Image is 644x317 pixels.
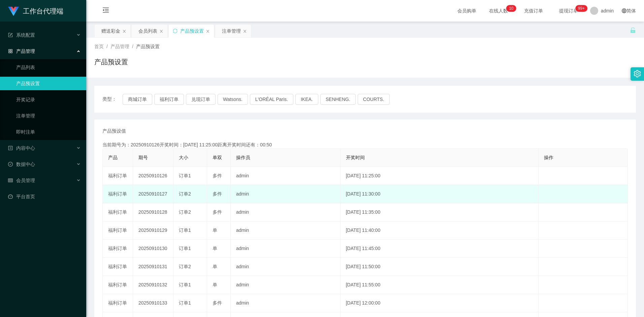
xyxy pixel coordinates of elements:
div: 会员列表 [138,25,157,37]
i: 图标: close [243,29,247,33]
i: 图标: close [206,29,210,33]
i: 图标: menu-fold [94,0,117,22]
h1: 工作台代理端 [23,0,63,22]
img: logo.9652507e.png [8,7,19,16]
td: admin [231,203,341,221]
h1: 产品预设置 [94,57,128,67]
i: 图标: form [8,33,13,37]
span: 产品管理 [110,44,129,49]
div: 赠送彩金 [101,25,120,37]
td: 20250910132 [133,276,173,294]
td: 20250910126 [133,167,173,185]
button: 兑现订单 [186,94,216,105]
span: 在线人数 [486,8,511,13]
i: 图标: sync [173,29,178,33]
td: admin [231,185,341,203]
a: 即时注单 [16,125,81,139]
span: 大小 [179,155,188,160]
a: 产品预设置 [16,77,81,90]
sup: 1144 [575,5,587,12]
a: 开奖记录 [16,93,81,106]
td: [DATE] 11:50:00 [341,258,539,276]
sup: 10 [506,5,516,12]
td: 20250910130 [133,240,173,258]
span: 多件 [213,209,222,215]
span: 订单2 [179,209,191,215]
i: 图标: global [622,8,626,13]
td: [DATE] 11:40:00 [341,221,539,240]
td: 20250910133 [133,294,173,312]
td: 福利订单 [103,294,133,312]
span: 订单2 [179,191,191,197]
td: 福利订单 [103,203,133,221]
a: 图标: dashboard平台首页 [8,190,81,203]
i: 图标: close [159,29,163,33]
span: 单 [213,246,217,251]
td: admin [231,167,341,185]
span: 订单1 [179,300,191,306]
td: admin [231,276,341,294]
i: 图标: check-circle-o [8,162,13,167]
td: 福利订单 [103,167,133,185]
span: 订单1 [179,227,191,233]
span: / [132,44,133,49]
td: 20250910127 [133,185,173,203]
i: 图标: appstore-o [8,49,13,54]
td: 20250910131 [133,258,173,276]
td: 福利订单 [103,185,133,203]
button: Watsons. [218,94,248,105]
td: [DATE] 11:25:00 [341,167,539,185]
td: 福利订单 [103,276,133,294]
button: IKEA. [295,94,318,105]
td: [DATE] 12:00:00 [341,294,539,312]
i: 图标: setting [634,70,641,77]
span: 充值订单 [521,8,546,13]
td: 福利订单 [103,258,133,276]
button: COURTS. [358,94,390,105]
span: 开奖时间 [346,155,365,160]
p: 0 [511,5,514,12]
span: 单 [213,282,217,287]
span: 操作员 [236,155,250,160]
td: 20250910128 [133,203,173,221]
td: [DATE] 11:35:00 [341,203,539,221]
td: admin [231,294,341,312]
i: 图标: profile [8,146,13,150]
span: 产品管理 [8,48,35,54]
td: 福利订单 [103,221,133,240]
td: [DATE] 11:55:00 [341,276,539,294]
span: 数据中心 [8,162,35,167]
span: 产品预设值 [102,128,126,135]
span: 操作 [544,155,553,160]
a: 产品列表 [16,61,81,74]
i: 图标: close [122,29,126,33]
span: 多件 [213,300,222,306]
i: 图标: unlock [630,27,636,33]
span: / [106,44,108,49]
td: admin [231,221,341,240]
span: 类型： [102,94,123,105]
p: 1 [509,5,511,12]
span: 订单1 [179,173,191,178]
button: L'ORÉAL Paris. [250,94,293,105]
div: 注单管理 [222,25,241,37]
td: 福利订单 [103,240,133,258]
div: 产品预设置 [180,25,204,37]
span: 会员管理 [8,178,35,183]
span: 产品 [108,155,118,160]
span: 多件 [213,173,222,178]
span: 单 [213,264,217,269]
td: [DATE] 11:45:00 [341,240,539,258]
span: 订单1 [179,246,191,251]
span: 期号 [138,155,148,160]
span: 内容中心 [8,145,35,151]
span: 产品预设置 [136,44,160,49]
td: 20250910129 [133,221,173,240]
span: 订单1 [179,282,191,287]
div: 当前期号为：20250910126开奖时间：[DATE] 11:25:00距离开奖时间还有：00:50 [102,141,628,148]
td: admin [231,240,341,258]
span: 多件 [213,191,222,197]
i: 图标: table [8,178,13,183]
button: 福利订单 [154,94,184,105]
span: 提现订单 [556,8,581,13]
